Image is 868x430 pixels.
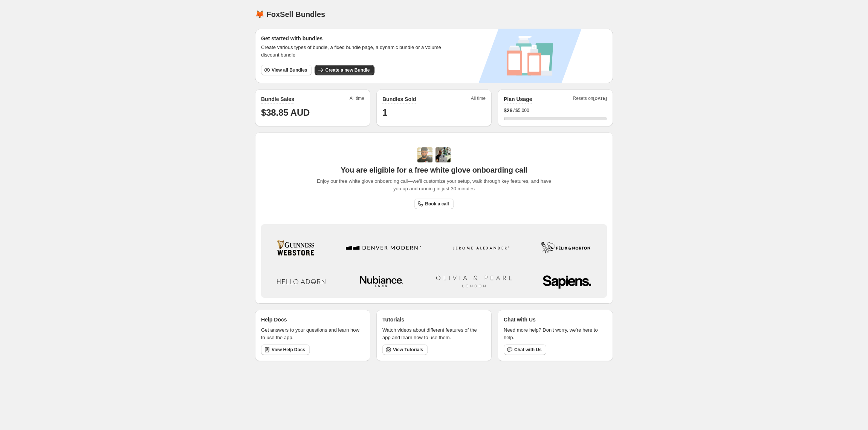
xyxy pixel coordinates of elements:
[261,35,448,42] h3: Get started with bundles
[471,95,486,104] span: All time
[325,67,370,73] span: Create a new Bundle
[350,95,364,104] span: All time
[417,147,432,162] img: Adi
[514,347,542,353] span: Chat with Us
[573,95,607,104] span: Resets on
[393,347,423,353] span: View Tutorials
[414,199,453,209] a: Book a call
[315,65,374,75] button: Create a new Bundle
[515,107,529,113] span: $5,000
[313,178,555,193] span: Enjoy our free white glove onboarding call—we'll customize your setup, walk through key features,...
[261,316,287,323] p: Help Docs
[504,316,536,323] p: Chat with Us
[255,10,325,19] h1: 🦊 FoxSell Bundles
[272,67,307,73] span: View all Bundles
[272,347,305,353] span: View Help Docs
[436,147,451,162] img: Prakhar
[382,344,428,355] a: View Tutorials
[382,107,486,119] h1: 1
[382,316,404,323] p: Tutorials
[593,96,607,101] span: [DATE]
[504,344,546,355] button: Chat with Us
[261,44,448,59] span: Create various types of bundle, a fixed bundle page, a dynamic bundle or a volume discount bundle
[261,95,294,103] h2: Bundle Sales
[504,326,607,341] p: Need more help? Don't worry, we're here to help.
[261,65,312,75] button: View all Bundles
[425,201,449,207] span: Book a call
[261,326,364,341] p: Get answers to your questions and learn how to use the app.
[504,107,607,114] div: /
[382,95,416,103] h2: Bundles Sold
[504,95,532,103] h2: Plan Usage
[261,107,364,119] h1: $38.85 AUD
[382,326,486,341] p: Watch videos about different features of the app and learn how to use them.
[504,107,512,114] span: $ 26
[341,165,527,174] span: You are eligible for a free white glove onboarding call
[261,344,310,355] a: View Help Docs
